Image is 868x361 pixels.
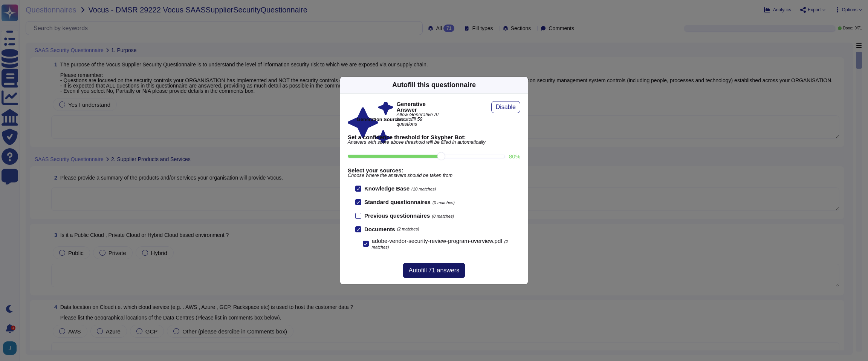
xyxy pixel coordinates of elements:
span: Choose where the answers should be taken from [348,173,520,178]
button: Disable [491,101,520,113]
span: (10 matches) [411,187,436,191]
b: Knowledge Base [364,185,410,192]
span: Answers with score above threshold will be filled in automatically [348,140,520,145]
b: Previous questionnaires [364,212,430,219]
span: adobe-vendor-security-review-program-overview.pdf [372,238,503,244]
b: Documents [364,226,395,232]
b: Generation Sources : [357,117,405,122]
span: Allow Generative AI to autofill 59 questions [396,112,442,127]
span: Autofill 71 answers [409,267,459,273]
span: (2 matches) [397,227,419,231]
span: Disable [496,104,516,110]
b: Standard questionnaires [364,199,431,205]
b: Set a confidence threshold for Skypher Bot: [348,134,520,140]
span: (8 matches) [432,214,454,218]
b: Generative Answer [396,101,442,112]
b: Select your sources: [348,167,520,173]
label: 80 % [509,154,520,159]
div: Autofill this questionnaire [392,80,476,90]
button: Autofill 71 answers [403,263,465,278]
span: (0 matches) [432,200,455,205]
